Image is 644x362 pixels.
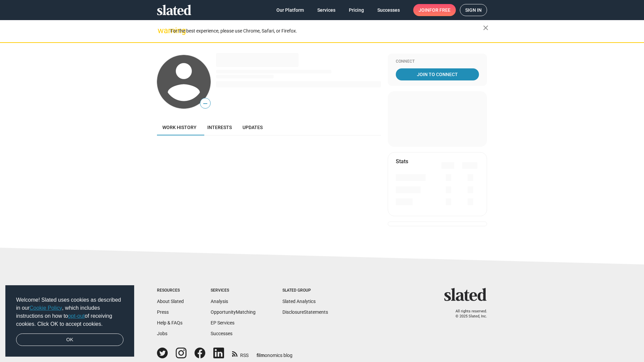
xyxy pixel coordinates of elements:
[158,26,166,35] mat-icon: warning
[429,4,450,16] span: for free
[282,299,316,304] a: Slated Analytics
[211,288,256,293] div: Services
[419,4,450,16] span: Join
[396,158,408,165] mat-card-title: Stats
[282,309,328,315] a: DisclosureStatements
[396,59,479,64] div: Connect
[16,334,123,346] a: dismiss cookie message
[157,288,184,293] div: Resources
[237,119,268,135] a: Updates
[397,68,478,80] span: Join To Connect
[200,99,210,108] span: —
[5,285,134,357] div: cookieconsent
[257,353,265,358] span: film
[202,119,237,135] a: Interests
[211,309,256,315] a: OpportunityMatching
[162,125,197,130] span: Work history
[157,320,182,325] a: Help & FAQs
[232,348,249,359] a: RSS
[343,4,369,16] a: Pricing
[170,26,483,36] div: For the best experience, please use Chrome, Safari, or Firefox.
[257,347,292,359] a: filmonomics blog
[211,331,232,336] a: Successes
[211,299,228,304] a: Analysis
[396,68,479,80] a: Join To Connect
[349,4,364,16] span: Pricing
[157,119,202,135] a: Work history
[448,309,487,319] p: All rights reserved. © 2025 Slated, Inc.
[312,4,341,16] a: Services
[317,4,335,16] span: Services
[372,4,405,16] a: Successes
[207,125,232,130] span: Interests
[482,24,490,32] mat-icon: close
[157,299,184,304] a: About Slated
[243,125,263,130] span: Updates
[460,4,487,16] a: Sign in
[271,4,309,16] a: Our Platform
[276,4,304,16] span: Our Platform
[16,296,123,328] span: Welcome! Slated uses cookies as described in our , which includes instructions on how to of recei...
[157,309,169,315] a: Press
[211,320,234,325] a: EP Services
[377,4,400,16] span: Successes
[30,305,62,311] a: Cookie Policy
[157,331,167,336] a: Jobs
[68,313,85,319] a: opt-out
[413,4,456,16] a: Joinfor free
[282,288,328,293] div: Slated Group
[465,4,482,16] span: Sign in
